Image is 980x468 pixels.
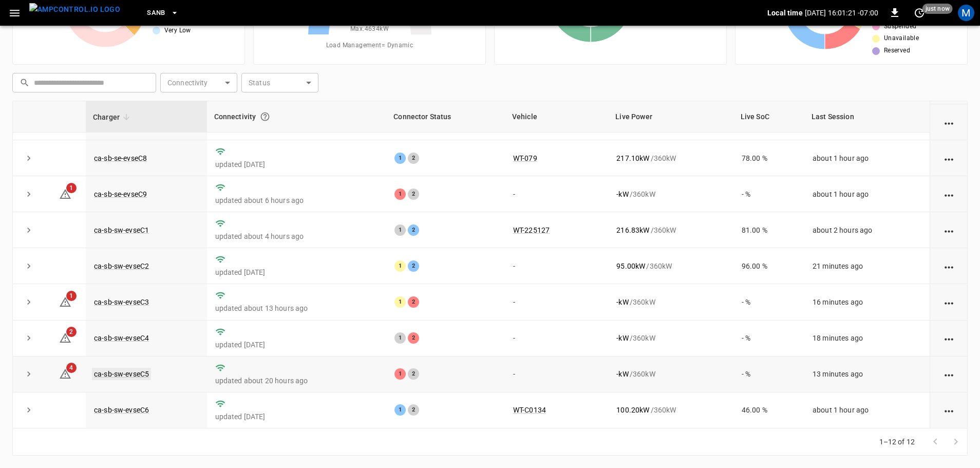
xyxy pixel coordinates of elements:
[394,224,406,236] div: 1
[408,296,419,308] div: 2
[733,357,804,392] td: - %
[505,176,608,212] td: -
[943,117,955,127] div: action cell options
[616,369,628,379] p: - kW
[513,406,546,414] a: WT-C0134
[513,226,550,234] a: WT-225127
[943,333,955,343] div: action cell options
[804,248,930,284] td: 21 minutes ago
[616,333,628,343] p: - kW
[66,291,77,301] span: 1
[616,405,649,415] p: 100.20 kW
[505,248,608,284] td: -
[94,298,149,306] a: ca-sb-sw-evseC3
[29,3,120,16] img: ampcontrol.io logo
[394,332,406,344] div: 1
[394,296,406,308] div: 1
[804,176,930,212] td: about 1 hour ago
[733,212,804,248] td: 81.00 %
[215,159,379,170] p: updated [DATE]
[408,368,419,380] div: 2
[804,321,930,357] td: 18 minutes ago
[608,101,733,133] th: Live Power
[616,369,725,379] div: / 360 kW
[804,101,930,133] th: Last Session
[616,225,649,235] p: 216.83 kW
[386,101,505,133] th: Connector Status
[408,332,419,344] div: 2
[804,392,930,428] td: about 1 hour ago
[59,190,71,198] a: 1
[94,226,149,234] a: ca-sb-sw-evseC1
[408,224,419,236] div: 2
[394,189,406,200] div: 1
[733,321,804,357] td: - %
[66,327,77,337] span: 2
[394,260,406,272] div: 1
[733,248,804,284] td: 96.00 %
[143,3,183,23] button: SanB
[21,151,36,166] button: expand row
[805,8,878,18] p: [DATE] 16:01:21 -07:00
[66,183,77,193] span: 1
[94,262,149,270] a: ca-sb-sw-evseC2
[94,406,149,414] a: ca-sb-sw-evseC6
[94,190,147,198] a: ca-sb-se-evseC9
[943,261,955,271] div: action cell options
[616,189,725,199] div: / 360 kW
[804,357,930,392] td: 13 minutes ago
[804,212,930,248] td: about 2 hours ago
[505,357,608,392] td: -
[879,437,915,447] p: 1–12 of 12
[21,330,36,346] button: expand row
[21,402,36,418] button: expand row
[92,368,151,380] a: ca-sb-sw-evseC5
[21,222,36,238] button: expand row
[616,333,725,343] div: / 360 kW
[21,186,36,202] button: expand row
[505,284,608,320] td: -
[394,404,406,416] div: 1
[733,176,804,212] td: - %
[804,284,930,320] td: 16 minutes ago
[256,107,274,126] button: Connection between the charger and our software.
[505,321,608,357] td: -
[408,189,419,200] div: 2
[616,297,628,307] p: - kW
[884,33,919,44] span: Unavailable
[767,8,803,18] p: Local time
[59,297,71,306] a: 1
[394,368,406,380] div: 1
[616,225,725,235] div: / 360 kW
[59,333,71,342] a: 2
[66,363,77,373] span: 4
[616,297,725,307] div: / 360 kW
[911,5,928,21] button: set refresh interval
[94,334,149,342] a: ca-sb-sw-evseC4
[21,294,36,310] button: expand row
[943,225,955,235] div: action cell options
[884,22,917,32] span: Suspended
[884,46,910,56] span: Reserved
[505,101,608,133] th: Vehicle
[408,153,419,164] div: 2
[943,297,955,307] div: action cell options
[943,189,955,199] div: action cell options
[616,261,725,271] div: / 360 kW
[943,153,955,163] div: action cell options
[733,392,804,428] td: 46.00 %
[93,111,133,123] span: Charger
[215,411,379,422] p: updated [DATE]
[943,369,955,379] div: action cell options
[214,107,380,126] div: Connectivity
[733,140,804,176] td: 78.00 %
[147,7,165,19] span: SanB
[164,26,191,36] span: Very Low
[350,24,389,34] span: Max. 4634 kW
[326,41,413,51] span: Load Management = Dynamic
[21,366,36,382] button: expand row
[616,405,725,415] div: / 360 kW
[513,154,537,162] a: WT-079
[215,340,379,350] p: updated [DATE]
[215,195,379,205] p: updated about 6 hours ago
